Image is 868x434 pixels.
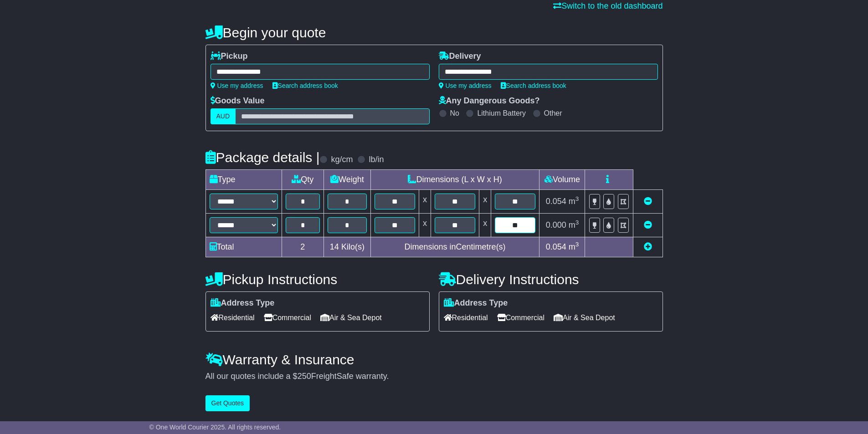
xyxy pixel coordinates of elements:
label: Address Type [444,298,508,308]
h4: Pickup Instructions [205,272,430,287]
span: Residential [211,311,255,325]
td: x [419,190,431,214]
a: Use my address [211,82,263,89]
label: No [450,109,459,117]
a: Search address book [272,82,338,89]
td: x [479,214,491,237]
sup: 3 [575,219,579,226]
td: x [479,190,491,214]
span: 0.054 [546,197,566,206]
span: Commercial [264,311,311,325]
span: 0.054 [546,242,566,251]
span: Residential [444,311,488,325]
h4: Warranty & Insurance [205,352,663,367]
span: 250 [298,372,311,381]
a: Remove this item [644,220,652,230]
a: Remove this item [644,197,652,206]
label: Lithium Battery [477,109,526,117]
span: m [569,220,579,230]
label: Delivery [439,51,481,61]
td: Dimensions in Centimetre(s) [370,237,539,257]
td: Type [205,170,282,190]
span: © One World Courier 2025. All rights reserved. [149,424,281,431]
label: kg/cm [331,155,353,165]
td: Volume [539,170,585,190]
span: 14 [330,242,339,251]
td: 2 [282,237,324,257]
span: m [569,197,579,206]
label: AUD [211,108,236,124]
sup: 3 [575,195,579,202]
label: Pickup [211,51,248,61]
label: Other [544,109,562,117]
a: Add new item [644,242,652,251]
td: Total [205,237,282,257]
td: Weight [324,170,371,190]
a: Use my address [439,82,492,89]
sup: 3 [575,241,579,248]
td: Qty [282,170,324,190]
h4: Begin your quote [205,25,663,40]
td: Dimensions (L x W x H) [370,170,539,190]
h4: Delivery Instructions [439,272,663,287]
label: lb/in [369,155,384,165]
label: Any Dangerous Goods? [439,96,540,106]
label: Address Type [211,298,275,308]
td: x [419,214,431,237]
label: Goods Value [211,96,265,106]
div: All our quotes include a $ FreightSafe warranty. [205,372,663,382]
span: m [569,242,579,251]
a: Search address book [501,82,566,89]
span: Air & Sea Depot [320,311,382,325]
span: Commercial [497,311,544,325]
button: Get Quotes [205,395,250,411]
span: Air & Sea Depot [554,311,615,325]
a: Switch to the old dashboard [553,1,663,10]
h4: Package details | [205,150,320,165]
span: 0.000 [546,220,566,230]
td: Kilo(s) [324,237,371,257]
